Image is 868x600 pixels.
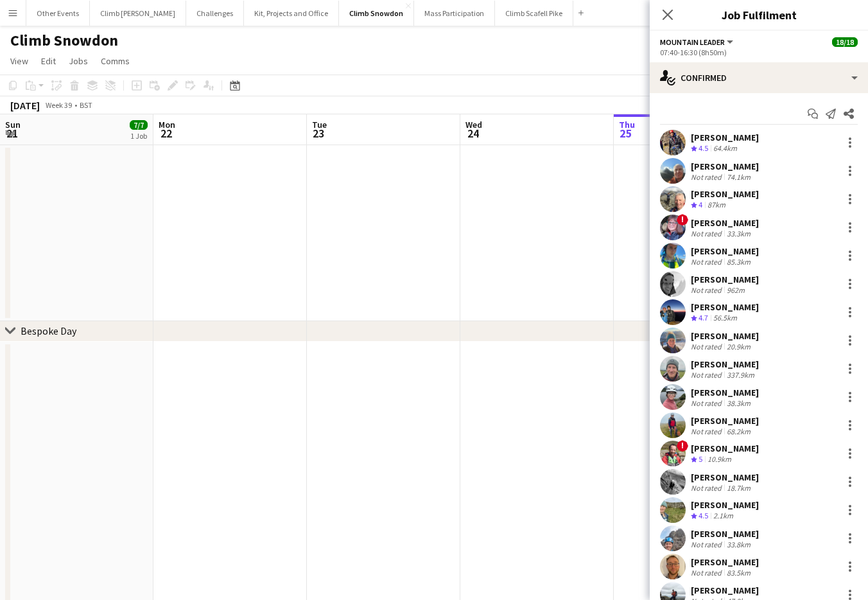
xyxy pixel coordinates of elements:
a: Comms [96,53,135,69]
div: 38.3km [724,398,753,408]
span: Tue [312,119,327,130]
div: Not rated [691,398,724,408]
button: Mass Participation [414,1,495,26]
span: Mon [159,119,175,130]
span: 5 [699,454,702,464]
div: [PERSON_NAME] [691,387,759,398]
span: 21 [3,126,21,141]
div: 10.9km [705,454,734,465]
a: Edit [36,53,61,69]
div: [PERSON_NAME] [691,274,759,285]
a: View [5,53,33,69]
div: Not rated [691,568,724,578]
div: [PERSON_NAME] [691,301,759,313]
span: ! [677,214,688,225]
div: [PERSON_NAME] [691,217,759,229]
h1: Climb Snowdon [10,31,118,50]
div: Not rated [691,483,724,493]
div: 20.9km [724,342,753,351]
div: 56.5km [711,313,740,324]
div: 2.1km [711,511,736,522]
div: Not rated [691,427,724,436]
div: 337.9km [724,370,757,380]
div: Not rated [691,229,724,238]
div: 85.3km [724,257,753,267]
div: 33.8km [724,540,753,549]
div: Not rated [691,257,724,267]
div: 18.7km [724,483,753,493]
button: Mountain Leader [660,37,735,47]
span: 7/7 [130,120,148,130]
span: 24 [464,126,482,141]
div: Confirmed [650,62,868,93]
div: 64.4km [711,143,740,154]
div: 87km [705,200,728,211]
div: [PERSON_NAME] [691,330,759,342]
div: [PERSON_NAME] [691,132,759,143]
div: Not rated [691,172,724,182]
a: Jobs [64,53,93,69]
span: 25 [617,126,635,141]
h3: Job Fulfilment [650,6,868,23]
div: 33.3km [724,229,753,238]
button: Climb Snowdon [339,1,414,26]
div: [PERSON_NAME] [691,415,759,427]
span: 4.5 [699,143,708,153]
span: View [10,55,28,67]
button: Kit, Projects and Office [244,1,339,26]
span: 22 [157,126,175,141]
button: Climb Scafell Pike [495,1,573,26]
div: [PERSON_NAME] [691,499,759,511]
div: [PERSON_NAME] [691,472,759,483]
span: Week 39 [42,100,74,110]
div: Not rated [691,342,724,351]
button: Climb [PERSON_NAME] [90,1,186,26]
button: Challenges [186,1,244,26]
div: [PERSON_NAME] [691,188,759,200]
div: [PERSON_NAME] [691,443,759,454]
div: Not rated [691,370,724,380]
div: Bespoke Day [21,324,76,337]
div: [PERSON_NAME] [691,585,759,596]
div: [PERSON_NAME] [691,528,759,540]
button: Other Events [26,1,90,26]
div: [PERSON_NAME] [691,358,759,370]
span: 4 [699,200,702,209]
span: Sun [5,119,21,130]
div: Not rated [691,540,724,549]
div: 74.1km [724,172,753,182]
span: ! [677,440,688,452]
span: Edit [41,55,56,67]
span: Wed [465,119,482,130]
span: 4.7 [699,313,708,322]
div: 962m [724,285,747,295]
div: BST [80,100,92,110]
span: Comms [101,55,130,67]
div: [PERSON_NAME] [691,245,759,257]
div: [DATE] [10,99,40,112]
div: 83.5km [724,568,753,578]
span: Mountain Leader [660,37,725,47]
span: Thu [619,119,635,130]
span: 4.5 [699,511,708,520]
div: 68.2km [724,427,753,436]
span: 18/18 [832,37,858,47]
div: [PERSON_NAME] [691,556,759,568]
span: 23 [310,126,327,141]
div: Not rated [691,285,724,295]
div: [PERSON_NAME] [691,161,759,172]
div: 07:40-16:30 (8h50m) [660,48,858,57]
span: Jobs [69,55,88,67]
div: 1 Job [130,131,147,141]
